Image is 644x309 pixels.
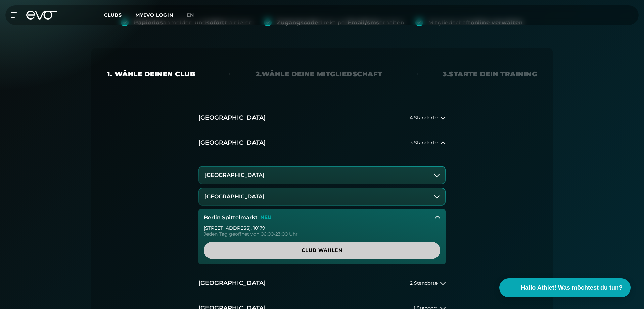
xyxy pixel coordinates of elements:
h3: [GEOGRAPHIC_DATA] [204,172,265,178]
h3: Berlin Spittelmarkt [204,215,258,221]
span: Hallo Athlet! Was möchtest du tun? [521,283,623,293]
div: [STREET_ADDRESS] , 10179 [204,226,440,230]
div: 3. Starte dein Training [443,69,537,79]
a: Clubs [104,12,135,18]
p: NEU [260,215,272,220]
a: MYEVO LOGIN [135,12,173,18]
div: Jeden Tag geöffnet von 06:00-23:00 Uhr [204,232,440,236]
span: 4 Standorte [410,115,438,120]
a: en [187,11,202,19]
span: Club wählen [220,247,424,254]
div: 2. Wähle deine Mitgliedschaft [256,69,382,79]
h2: [GEOGRAPHIC_DATA] [198,114,266,122]
button: [GEOGRAPHIC_DATA]4 Standorte [198,106,446,130]
a: Club wählen [204,242,440,259]
span: 2 Standorte [410,281,438,286]
h2: [GEOGRAPHIC_DATA] [198,279,266,287]
h2: [GEOGRAPHIC_DATA] [198,139,266,147]
button: [GEOGRAPHIC_DATA]3 Standorte [198,130,446,155]
button: [GEOGRAPHIC_DATA] [199,167,445,184]
button: [GEOGRAPHIC_DATA]2 Standorte [198,271,446,296]
button: Berlin SpittelmarktNEU [198,209,446,226]
button: Hallo Athlet! Was möchtest du tun? [499,278,631,297]
span: Clubs [104,12,122,18]
h3: [GEOGRAPHIC_DATA] [204,194,265,200]
div: 1. Wähle deinen Club [107,69,195,79]
span: 3 Standorte [410,140,438,145]
span: en [187,12,194,18]
button: [GEOGRAPHIC_DATA] [199,188,445,205]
